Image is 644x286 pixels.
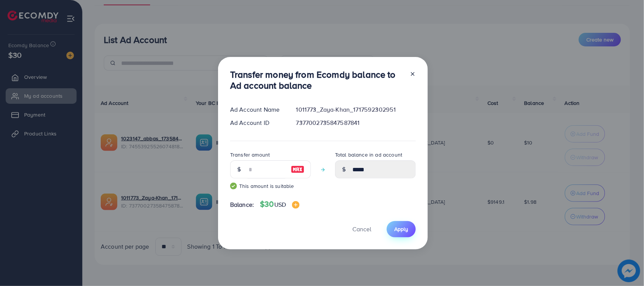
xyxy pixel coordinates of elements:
div: 7377002735847587841 [290,118,422,127]
h4: $30 [260,200,300,209]
div: Ad Account ID [224,118,290,127]
span: Apply [394,225,408,233]
span: Cancel [352,225,371,233]
div: 1011773_Zaya-Khan_1717592302951 [290,105,422,114]
img: guide [230,183,237,189]
label: Transfer amount [230,151,270,158]
h3: Transfer money from Ecomdy balance to Ad account balance [230,69,404,91]
span: USD [274,200,286,209]
button: Apply [387,221,416,237]
label: Total balance in ad account [335,151,402,158]
button: Cancel [343,221,381,237]
img: image [291,165,304,174]
span: Balance: [230,200,254,209]
small: This amount is suitable [230,182,311,190]
div: Ad Account Name [224,105,290,114]
img: image [292,201,300,209]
